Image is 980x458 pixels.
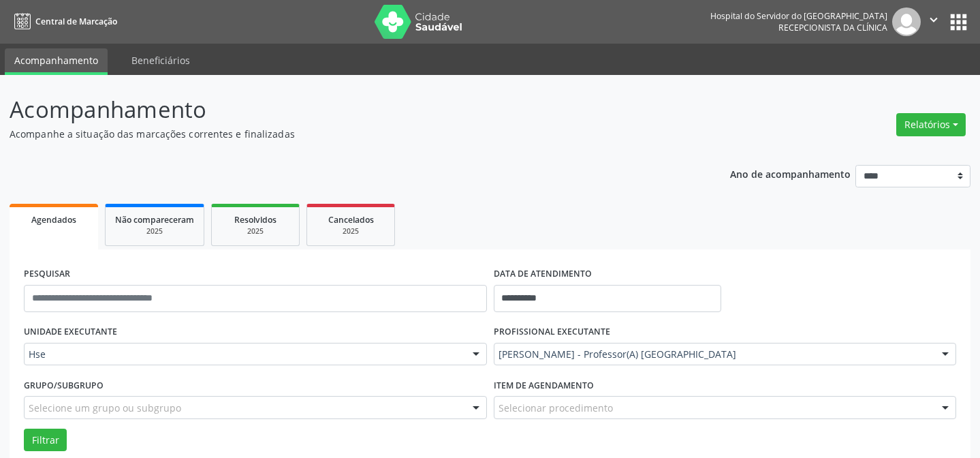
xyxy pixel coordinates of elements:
button: Filtrar [24,429,67,452]
label: PROFISSIONAL EXECUTANTE [494,322,610,343]
label: UNIDADE EXECUTANTE [24,322,117,343]
div: Hospital do Servidor do [GEOGRAPHIC_DATA] [710,10,887,22]
button:  [921,7,947,36]
span: Agendados [31,214,76,226]
i:  [926,12,941,27]
label: Item de agendamento [494,375,594,396]
div: 2025 [115,226,194,236]
span: Hse [29,348,459,361]
span: Resolvidos [234,214,276,226]
button: Relatórios [896,113,966,136]
div: 2025 [317,226,385,236]
a: Central de Marcação [10,10,117,33]
label: PESQUISAR [24,264,70,285]
span: Central de Marcação [35,16,117,27]
span: Selecione um grupo ou subgrupo [29,401,181,415]
label: Grupo/Subgrupo [24,375,104,396]
img: img [892,7,921,36]
p: Ano de acompanhamento [730,165,851,182]
span: Cancelados [328,214,374,226]
a: Acompanhamento [5,48,108,75]
p: Acompanhe a situação das marcações correntes e finalizadas [10,127,682,141]
a: Beneficiários [122,48,200,72]
span: Recepcionista da clínica [778,22,887,33]
span: Selecionar procedimento [499,401,613,415]
button: apps [947,10,970,34]
label: DATA DE ATENDIMENTO [494,264,592,285]
div: 2025 [221,226,289,236]
p: Acompanhamento [10,93,682,127]
span: [PERSON_NAME] - Professor(A) [GEOGRAPHIC_DATA] [499,348,929,361]
span: Não compareceram [115,214,194,226]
